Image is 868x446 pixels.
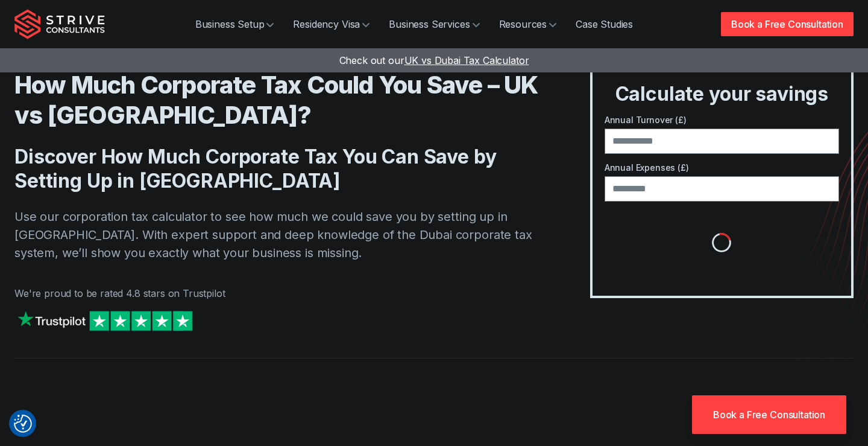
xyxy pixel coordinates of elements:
h3: Calculate your savings [597,82,846,106]
h1: How Much Corporate Tax Could You Save – UK vs [GEOGRAPHIC_DATA]? [14,70,542,130]
p: We're proud to be rated 4.8 stars on Trustpilot [14,286,542,301]
img: Strive on Trustpilot [14,308,195,334]
label: Annual Expenses (£) [605,161,839,174]
a: Business Setup [186,12,284,36]
a: Check out ourUK vs Dubai Tax Calculator [339,54,529,66]
h2: Discover How Much Corporate Tax You Can Save by Setting Up in [GEOGRAPHIC_DATA] [14,145,542,193]
a: Case Studies [566,12,643,36]
label: Annual Turnover (£) [605,113,839,126]
span: UK vs Dubai Tax Calculator [404,54,529,66]
img: Revisit consent button [14,415,32,433]
a: Resources [489,12,567,36]
a: Residency Visa [283,12,379,36]
a: Business Services [379,12,489,36]
button: Consent Preferences [14,415,32,433]
p: Use our corporation tax calculator to see how much we could save you by setting up in [GEOGRAPHIC... [14,208,542,262]
a: Book a Free Consultation [692,395,846,434]
img: Strive Consultants [14,9,105,39]
a: Book a Free Consultation [721,12,854,36]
